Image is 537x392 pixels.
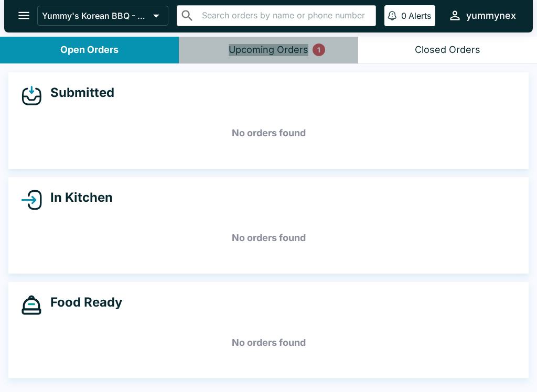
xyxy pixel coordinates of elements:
[42,295,122,310] h4: Food Ready
[415,44,480,56] div: Closed Orders
[42,190,113,205] h4: In Kitchen
[10,2,37,29] button: open drawer
[21,219,516,257] h5: No orders found
[21,114,516,152] h5: No orders found
[466,9,516,22] div: yummynex
[60,44,119,56] div: Open Orders
[21,324,516,362] h5: No orders found
[199,8,371,23] input: Search orders by name or phone number
[229,44,308,56] div: Upcoming Orders
[42,10,149,21] p: Yummy's Korean BBQ - NEX
[42,85,114,101] h4: Submitted
[409,10,431,21] p: Alerts
[37,6,168,26] button: Yummy's Korean BBQ - NEX
[317,45,320,55] p: 1
[401,10,406,21] p: 0
[444,4,520,27] button: yummynex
